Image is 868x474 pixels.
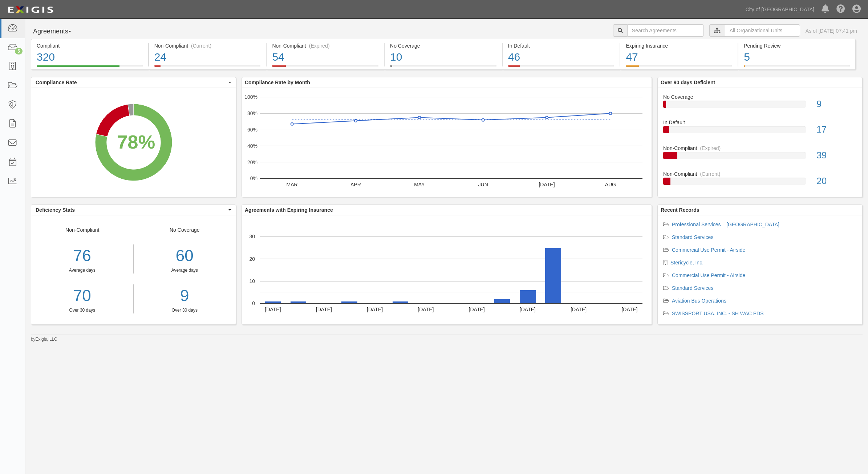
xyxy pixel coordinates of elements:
div: A chart. [31,88,236,197]
text: APR [350,182,361,187]
a: City of [GEOGRAPHIC_DATA] [742,2,818,17]
b: Over 90 days Deficient [661,80,715,85]
div: Over 30 days [139,307,231,313]
span: Compliance Rate [36,79,227,86]
text: 60% [247,127,257,133]
a: In Default46 [503,65,620,71]
div: Non-Compliant (Current) [154,42,261,49]
div: 20 [811,175,862,188]
text: [DATE] [520,307,536,312]
a: In Default17 [663,119,857,145]
div: 24 [154,49,261,65]
div: (Expired) [700,145,721,152]
a: Non-Compliant(Expired)39 [663,145,857,170]
text: 0 [252,300,255,306]
div: 10 [390,49,496,65]
text: 10 [249,278,255,284]
a: Stericycle, Inc. [670,260,703,266]
b: Compliance Rate by Month [245,80,310,85]
text: 100% [244,94,257,100]
text: 80% [247,110,257,116]
div: 9 [811,98,862,111]
text: JUN [478,182,488,187]
div: No Coverage [658,93,862,101]
div: Average days [31,267,133,274]
a: Professional Services – [GEOGRAPHIC_DATA] [672,222,779,227]
text: [DATE] [265,307,281,312]
div: Expiring Insurance [626,42,732,49]
a: No Coverage9 [663,93,857,119]
input: Search Agreements [627,24,704,37]
div: 17 [811,123,862,136]
div: No Coverage [390,42,496,49]
div: 5 [15,48,23,54]
text: MAR [287,182,298,187]
a: 9 [139,284,231,307]
div: (Expired) [309,42,330,49]
div: 54 [272,49,378,65]
text: MAY [414,182,425,187]
a: Exigis, LLC [36,337,57,342]
text: 30 [249,234,255,239]
text: [DATE] [539,182,555,187]
text: 20 [249,256,255,262]
div: 39 [811,149,862,162]
div: Non-Compliant [658,145,862,152]
a: Pending Review5 [738,65,856,71]
a: No Coverage10 [385,65,502,71]
a: SWISSPORT USA, INC. - SH WAC PDS [672,311,764,316]
button: Compliance Rate [31,77,236,88]
b: Recent Records [661,207,699,213]
div: 78% [117,128,155,155]
div: A chart. [242,88,652,197]
div: Compliant [37,42,143,49]
button: Agreements [31,24,85,39]
div: Average days [139,267,231,274]
div: Pending Review [744,42,850,49]
text: 40% [247,143,257,149]
text: [DATE] [621,307,637,312]
text: [DATE] [316,307,332,312]
div: No Coverage [134,226,236,313]
a: Non-Compliant(Current)20 [663,170,857,191]
a: Expiring Insurance47 [620,65,738,71]
a: Aviation Bus Operations [672,298,726,304]
a: Commercial Use Permit - Airside [672,247,745,253]
div: 60 [139,244,231,267]
button: Deficiency Stats [31,205,236,215]
text: [DATE] [418,307,434,312]
div: In Default [508,42,615,49]
img: logo-5460c22ac91f19d4615b14bd174203de0afe785f0fc80cf4dbbc73dc1793850b.png [5,3,56,16]
a: Standard Services [672,285,713,291]
input: All Organizational Units [725,24,800,37]
div: (Current) [191,42,211,49]
div: In Default [658,119,862,126]
div: As of [DATE] 07:41 pm [806,27,857,35]
div: Non-Compliant (Expired) [272,42,378,49]
div: Non-Compliant [658,170,862,178]
a: Compliant320 [31,65,148,71]
i: Help Center - Complianz [836,5,845,14]
text: [DATE] [367,307,383,312]
div: 320 [37,49,143,65]
svg: A chart. [242,215,652,324]
text: AUG [605,182,616,187]
a: Commercial Use Permit - Airside [672,272,745,278]
div: 47 [626,49,732,65]
text: 20% [247,159,257,165]
div: 46 [508,49,615,65]
small: by [31,336,57,343]
span: Deficiency Stats [36,206,227,214]
div: Non-Compliant [31,226,134,313]
text: [DATE] [469,307,485,312]
text: 0% [250,175,257,181]
div: Over 30 days [31,307,133,313]
a: Non-Compliant(Current)24 [149,65,266,71]
div: 5 [744,49,850,65]
div: (Current) [700,170,720,178]
div: 76 [31,244,133,267]
a: 70 [31,284,133,307]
